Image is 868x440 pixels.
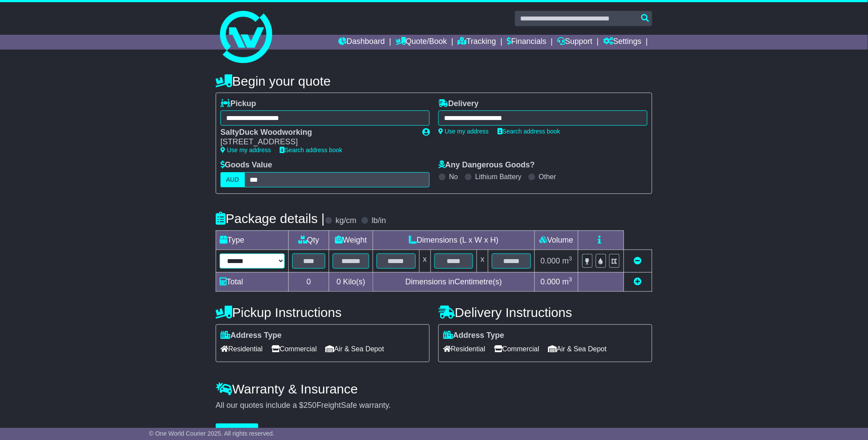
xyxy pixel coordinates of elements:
span: Commercial [271,342,317,356]
span: Air & Sea Depot [548,342,607,356]
a: Tracking [458,35,496,50]
h4: Delivery Instructions [438,305,652,320]
h4: Warranty & Insurance [216,382,652,396]
label: No [449,173,458,181]
label: Other [539,173,556,181]
label: kg/cm [336,216,357,226]
h4: Begin your quote [216,74,652,88]
td: Volume [534,230,578,250]
td: 0 [289,272,329,291]
a: Use my address [438,128,489,135]
span: Residential [443,342,485,356]
label: Address Type [443,331,504,340]
td: x [419,250,431,272]
label: Pickup [220,99,256,109]
label: Goods Value [220,160,272,170]
span: 0 [337,277,341,286]
div: All our quotes include a $ FreightSafe warranty. [216,401,652,410]
label: lb/in [372,216,386,226]
a: Use my address [220,147,271,153]
td: x [477,250,488,272]
span: © One World Courier 2025. All rights reserved. [149,430,275,437]
sup: 3 [569,255,572,262]
div: [STREET_ADDRESS] [220,137,414,147]
td: Kilo(s) [329,272,373,291]
td: Type [216,230,289,250]
span: Air & Sea Depot [326,342,384,356]
div: SaltyDuck Woodworking [220,128,414,137]
td: Dimensions in Centimetre(s) [373,272,534,291]
a: Financials [507,35,547,50]
label: AUD [220,172,245,187]
span: 0.000 [541,257,560,265]
a: Quote/Book [396,35,447,50]
span: Commercial [494,342,539,356]
span: 0.000 [541,277,560,286]
h4: Package details | [216,211,325,226]
label: Delivery [438,99,479,109]
label: Address Type [220,331,282,340]
a: Add new item [634,277,642,286]
td: Total [216,272,289,291]
td: Qty [289,230,329,250]
label: Lithium Battery [475,173,522,181]
a: Settings [603,35,641,50]
td: Dimensions (L x W x H) [373,230,534,250]
td: Weight [329,230,373,250]
span: m [562,257,572,265]
label: Any Dangerous Goods? [438,160,535,170]
a: Remove this item [634,257,642,265]
span: 250 [304,401,317,410]
span: Residential [220,342,263,356]
a: Support [558,35,593,50]
a: Search address book [497,128,560,135]
h4: Pickup Instructions [216,305,430,320]
a: Dashboard [338,35,385,50]
span: m [562,277,572,286]
button: Get Quotes [216,423,258,439]
sup: 3 [569,276,572,283]
a: Search address book [280,147,342,153]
